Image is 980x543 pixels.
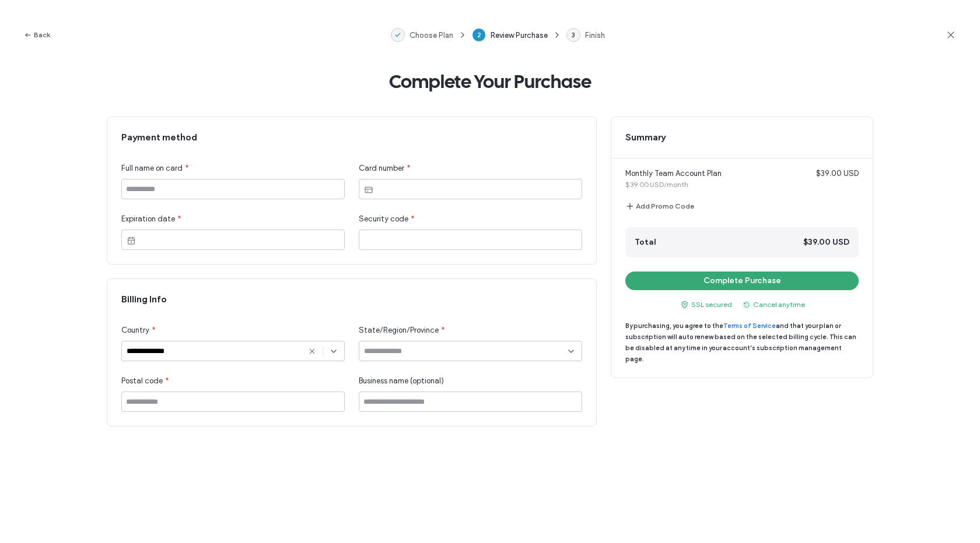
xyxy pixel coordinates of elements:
[359,325,439,336] span: State/Region/Province
[364,197,577,284] iframe: Secure CVC input frame
[121,375,163,387] span: Postal code
[803,237,849,248] span: $39.00 USD
[23,28,50,42] button: Back
[359,163,404,174] span: Card number
[635,237,656,248] span: Total
[625,322,856,363] span: By purchasing, you agree to the and that your plan or subscription will auto renew based on the s...
[121,293,582,306] span: Billing Info
[409,31,453,40] span: Choose Plan
[680,299,732,310] span: SSL secured
[121,163,183,174] span: Full name on card
[723,322,776,330] a: Terms of Service
[625,168,802,179] span: Monthly Team Account Plan
[741,299,805,310] span: Cancel anytime
[625,199,694,213] button: Add Promo Code
[359,375,444,387] span: Business name (optional)
[141,197,339,284] iframe: Secure payment input frame
[121,213,175,225] span: Expiration date
[121,325,149,336] span: Country
[625,271,859,290] button: Complete Purchase
[359,213,408,225] span: Security code
[625,179,785,190] span: $39.00 USD/month
[389,70,591,93] span: Complete Your Purchase
[378,146,577,234] iframe: Secure card number input frame
[816,168,859,179] span: $39.00 USD
[611,131,873,144] span: Summary
[121,131,582,144] span: Payment method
